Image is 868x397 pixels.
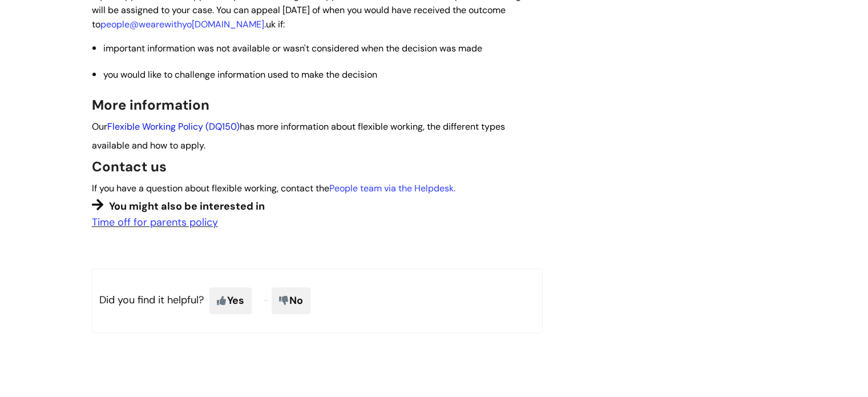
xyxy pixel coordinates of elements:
a: Time off for parents policy [92,215,218,229]
span: If you have a question about flexible working, contact the [92,182,458,194]
a: People team via the Helpdesk. [329,182,455,194]
span: More information [92,96,209,114]
p: Did you find it helpful? [92,268,543,332]
span: You might also be interested in [109,199,265,213]
span: important information was not available or wasn't considered when the decision was made [103,42,482,54]
span: Yes [209,287,252,314]
span: Our has more information about flexible working, the different types available and how to apply. [92,121,505,151]
a: [DOMAIN_NAME] [192,18,264,30]
a: people@wearewithyo [100,18,192,30]
span: No [272,287,310,314]
span: you would like to challenge information used to make the decision [103,69,377,81]
span: Contact us [92,158,167,175]
a: Flexible Working Policy (DQ150) [107,121,240,133]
